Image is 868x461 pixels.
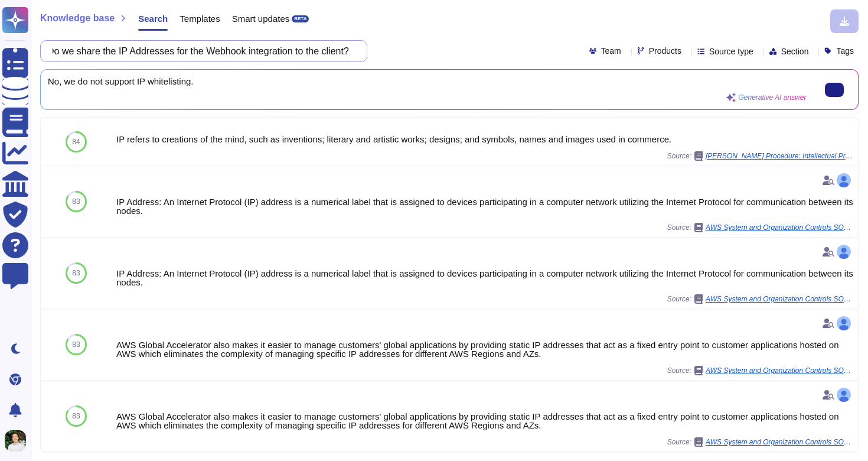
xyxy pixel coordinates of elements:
img: user [837,173,851,187]
span: [PERSON_NAME] Procedure: Intellectual Property (IP) Protections for Clients.pdf [706,152,853,160]
img: user [837,245,851,259]
span: 84 [72,138,80,145]
span: Section [781,47,809,56]
span: 83 [72,198,80,205]
span: No, we do not support IP whitelisting. [48,77,806,86]
span: Tags [836,47,854,55]
span: Source: [667,151,853,161]
span: 83 [72,270,80,277]
span: Source: [667,294,853,304]
span: Smart updates [232,14,290,23]
span: Team [601,47,621,55]
span: AWS System and Organization Controls SOC 2 Report.pdf [706,224,853,231]
div: AWS Global Accelerator also makes it easier to manage customers' global applications by providing... [116,340,853,358]
div: IP Address: An Internet Protocol (IP) address is a numerical label that is assigned to devices pa... [116,269,853,287]
img: user [837,388,851,402]
span: Source: [667,223,853,232]
span: Source: [667,366,853,375]
span: Source: [667,437,853,447]
span: Products [649,47,681,55]
span: Search [138,14,168,23]
img: user [5,430,26,452]
button: user [2,428,34,454]
div: IP Address: An Internet Protocol (IP) address is a numerical label that is assigned to devices pa... [116,197,853,215]
span: 83 [72,341,80,348]
span: AWS System and Organization Controls SOC 1 Report.pdf [706,296,853,303]
div: BETA [292,15,309,22]
span: AWS System and Organization Controls SOC 2 Report.pdf [706,367,853,374]
img: user [837,316,851,330]
span: Templates [180,14,220,23]
div: IP refers to creations of the mind, such as inventions; literary and artistic works; designs; and... [116,135,853,144]
span: 83 [72,413,80,420]
span: AWS System and Organization Controls SOC 1 Report.pdf [706,439,853,446]
span: Knowledge base [40,14,115,23]
span: Source type [709,47,753,56]
input: Search a question or template... [47,41,355,61]
span: Generative AI answer [738,94,806,101]
div: AWS Global Accelerator also makes it easier to manage customers' global applications by providing... [116,412,853,430]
